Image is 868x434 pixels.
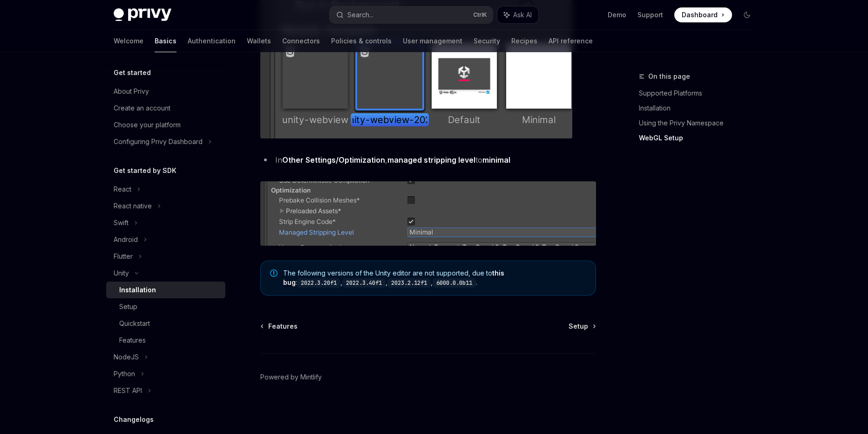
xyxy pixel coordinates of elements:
a: Features [261,322,298,331]
span: Dashboard [682,10,718,20]
a: User management [403,30,462,52]
strong: Other Settings/Optimization [282,155,385,165]
a: Installation [639,101,762,116]
div: Swift [114,217,129,228]
strong: minimal [482,155,510,165]
a: Setup [106,298,225,315]
a: Policies & controls [331,30,392,52]
h5: Get started [114,67,151,78]
a: Recipes [511,30,537,52]
a: Security [474,30,500,52]
div: Search... [347,9,373,21]
div: REST API [114,385,142,396]
a: Installation [106,282,225,298]
h5: Get started by SDK [114,165,176,176]
div: Quickstart [119,318,150,329]
div: Create an account [114,103,170,114]
div: Unity [114,268,129,279]
a: Choose your platform [106,117,225,133]
code: 6000.0.0b11 [433,278,476,288]
a: Wallets [247,30,271,52]
strong: managed stripping level [387,155,475,165]
a: Quickstart [106,315,225,332]
div: Choose your platform [114,119,181,131]
code: 2023.2.12f1 [387,278,431,288]
div: NodeJS [114,351,139,363]
span: Setup [569,322,588,331]
h5: Changelogs [114,414,154,425]
li: In , to [260,153,596,166]
div: Configuring Privy Dashboard [114,136,203,147]
a: WebGL Setup [639,131,762,145]
div: Setup [119,301,137,312]
a: Features [106,332,225,349]
a: API reference [549,30,593,52]
button: Ask AI [497,7,538,23]
button: Toggle dark mode [739,7,754,22]
img: webview-stripping-settings [260,181,596,246]
span: Ctrl K [473,11,487,19]
span: Features [268,322,298,331]
a: Demo [608,10,626,20]
span: Ask AI [513,10,532,20]
div: React [114,184,131,195]
a: Create an account [106,100,225,117]
a: Setup [569,322,595,331]
a: About Privy [106,83,225,100]
div: React native [114,200,152,212]
a: Connectors [282,30,320,52]
a: Dashboard [674,7,732,22]
span: The following versions of the Unity editor are not supported, due to : , , , . [283,269,586,288]
a: Basics [155,30,176,52]
img: dark logo [114,8,171,21]
a: this bug [283,269,504,287]
a: Using the Privy Namespace [639,116,762,131]
a: Support [637,10,663,20]
a: Supported Platforms [639,86,762,101]
span: On this page [648,71,690,82]
code: 2022.3.20f1 [297,278,340,288]
div: Python [114,368,135,379]
a: Powered by Mintlify [260,372,322,382]
div: Flutter [114,251,133,262]
svg: Note [270,269,278,277]
div: About Privy [114,86,149,97]
a: Authentication [188,30,236,52]
div: Installation [119,284,156,296]
button: Search...CtrlK [330,7,493,23]
code: 2022.3.40f1 [342,278,386,288]
a: Welcome [114,30,143,52]
div: Features [119,335,146,346]
div: Android [114,234,138,245]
